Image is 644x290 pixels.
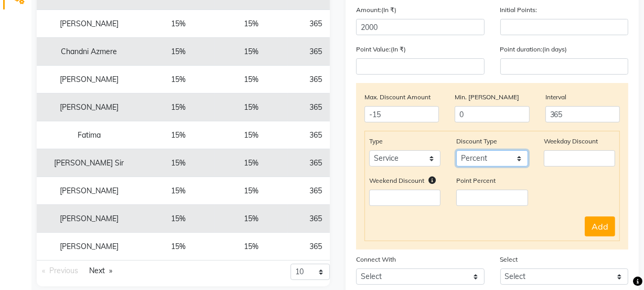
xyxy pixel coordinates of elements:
[288,149,345,177] td: 365
[288,66,345,94] td: 365
[356,45,406,54] label: Point Value:(In ₹)
[142,94,215,121] td: 15%
[37,121,142,149] td: Fatima
[364,92,431,102] label: Max. Discount Amount
[500,255,518,264] label: Select
[288,38,345,66] td: 365
[215,94,288,121] td: 15%
[215,66,288,94] td: 15%
[215,121,288,149] td: 15%
[37,177,142,205] td: [PERSON_NAME]
[288,10,345,38] td: 365
[500,45,567,54] label: Point duration:(in days)
[288,121,345,149] td: 365
[215,233,288,261] td: 15%
[142,233,215,261] td: 15%
[456,137,497,146] label: Discount Type
[37,10,142,38] td: [PERSON_NAME]
[544,137,598,146] label: Weekday Discount
[142,177,215,205] td: 15%
[142,38,215,66] td: 15%
[37,205,142,233] td: [PERSON_NAME]
[37,233,142,261] td: [PERSON_NAME]
[49,266,78,275] span: Previous
[37,264,176,278] nav: Pagination
[84,264,117,278] a: Next
[215,149,288,177] td: 15%
[356,255,396,264] label: Connect With
[215,38,288,66] td: 15%
[215,177,288,205] td: 15%
[142,205,215,233] td: 15%
[142,66,215,94] td: 15%
[585,216,615,236] button: Add
[37,149,142,177] td: [PERSON_NAME] Sir
[356,5,396,15] label: Amount:(In ₹)
[500,5,538,15] label: Initial Points:
[288,205,345,233] td: 365
[455,92,519,102] label: Min. [PERSON_NAME]
[456,176,496,185] label: Point Percent
[142,10,215,38] td: 15%
[215,10,288,38] td: 15%
[369,137,383,146] label: Type
[288,233,345,261] td: 365
[215,205,288,233] td: 15%
[37,94,142,121] td: [PERSON_NAME]
[288,94,345,121] td: 365
[37,38,142,66] td: Chandni Azmere
[142,149,215,177] td: 15%
[288,177,345,205] td: 365
[545,92,567,102] label: Interval
[142,121,215,149] td: 15%
[37,66,142,94] td: [PERSON_NAME]
[369,176,424,185] label: Weekend Discount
